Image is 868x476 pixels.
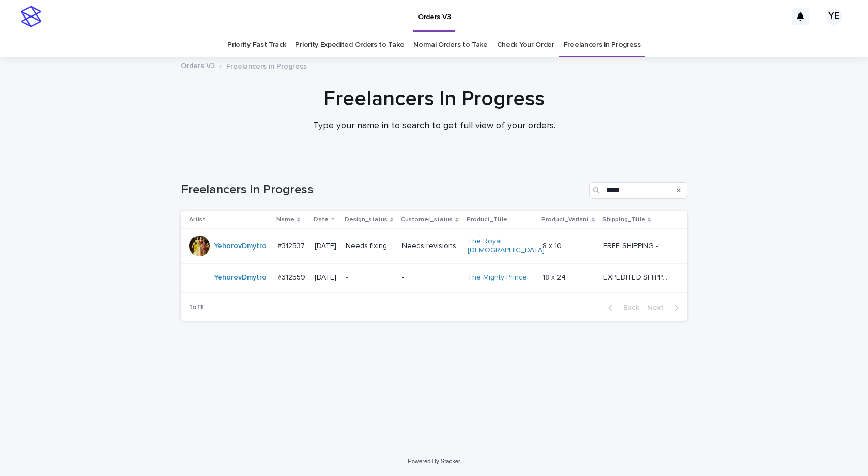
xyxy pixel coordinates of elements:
[181,183,585,198] h1: Freelancers in Progress
[600,303,643,313] button: Back
[346,273,394,282] p: -
[542,240,564,251] p: 8 x 10
[617,304,639,311] span: Back
[602,214,645,225] p: Shipping_Title
[564,33,641,57] a: Freelancers in Progress
[542,271,568,282] p: 18 x 24
[181,59,215,71] a: Orders V3
[277,240,307,251] p: #312537
[589,182,687,199] input: Search
[181,263,687,292] tr: YehorovDmytro #312559#312559 [DATE]--The Mighty Prince 18 x 2418 x 24 EXPEDITED SHIPPING - previe...
[603,240,670,251] p: FREE SHIPPING - preview in 1-2 business days, after your approval delivery will take 5-10 b.d.
[647,304,670,311] span: Next
[402,242,459,251] p: Needs revisions
[643,303,687,313] button: Next
[408,458,460,464] a: Powered By Stacker
[21,6,41,27] img: stacker-logo-s-only.png
[315,273,337,282] p: [DATE]
[541,214,589,225] p: Product_Variant
[346,242,394,251] p: Needs fixing
[181,295,211,320] p: 1 of 1
[295,33,404,57] a: Priority Expedited Orders to Take
[468,237,545,255] a: The Royal [DEMOGRAPHIC_DATA]
[401,214,453,225] p: Customer_status
[345,214,388,225] p: Design_status
[277,271,307,282] p: #312559
[497,33,554,57] a: Check Your Order
[314,214,329,225] p: Date
[214,273,267,282] a: YehorovDmytro
[189,214,205,225] p: Artist
[227,33,286,57] a: Priority Fast Track
[227,121,641,132] p: Type your name in to search to get full view of your orders.
[826,8,842,25] div: YE
[181,229,687,264] tr: YehorovDmytro #312537#312537 [DATE]Needs fixingNeeds revisionsThe Royal [DEMOGRAPHIC_DATA] 8 x 10...
[226,60,307,71] p: Freelancers in Progress
[402,273,459,282] p: -
[276,214,295,225] p: Name
[413,33,488,57] a: Normal Orders to Take
[467,214,507,225] p: Product_Title
[214,242,267,251] a: YehorovDmytro
[468,273,527,282] a: The Mighty Prince
[315,242,337,251] p: [DATE]
[181,87,687,111] h1: Freelancers In Progress
[603,271,670,282] p: EXPEDITED SHIPPING - preview in 1 business day; delivery up to 5 business days after your approval.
